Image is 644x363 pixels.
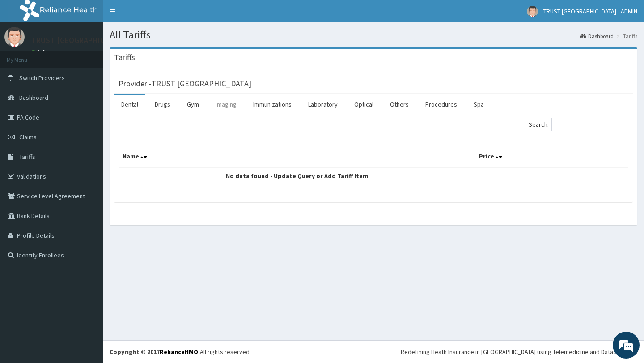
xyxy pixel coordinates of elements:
a: Optical [347,95,381,114]
td: No data found - Update Query or Add Tariff Item [119,167,475,184]
li: Tariffs [614,32,637,40]
h3: Provider - TRUST [GEOGRAPHIC_DATA] [119,80,251,88]
label: Search: [529,118,628,131]
footer: All rights reserved. [103,340,644,363]
a: Immunizations [246,95,299,114]
a: Others [383,95,416,114]
strong: Copyright © 2017 . [110,348,200,356]
th: Price [475,147,628,168]
a: Online [31,49,53,55]
span: Claims [19,133,37,141]
img: User Image [4,27,25,47]
a: Procedures [418,95,464,114]
th: Name [119,147,475,168]
img: User Image [527,6,538,17]
a: Gym [180,95,206,114]
a: Imaging [208,95,244,114]
h1: All Tariffs [110,29,637,41]
a: Dashboard [580,32,614,40]
span: TRUST [GEOGRAPHIC_DATA] - ADMIN [543,7,637,15]
span: Dashboard [19,94,48,102]
span: Tariffs [19,153,35,161]
span: Switch Providers [19,74,65,82]
div: Redefining Heath Insurance in [GEOGRAPHIC_DATA] using Telemedicine and Data Science! [401,347,637,356]
p: TRUST [GEOGRAPHIC_DATA] - ADMIN [31,36,159,44]
a: Drugs [148,95,178,114]
h3: Tariffs [114,53,135,61]
a: Spa [466,95,491,114]
a: Laboratory [301,95,345,114]
a: Dental [114,95,145,114]
input: Search: [551,118,628,131]
a: RelianceHMO [160,348,198,356]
